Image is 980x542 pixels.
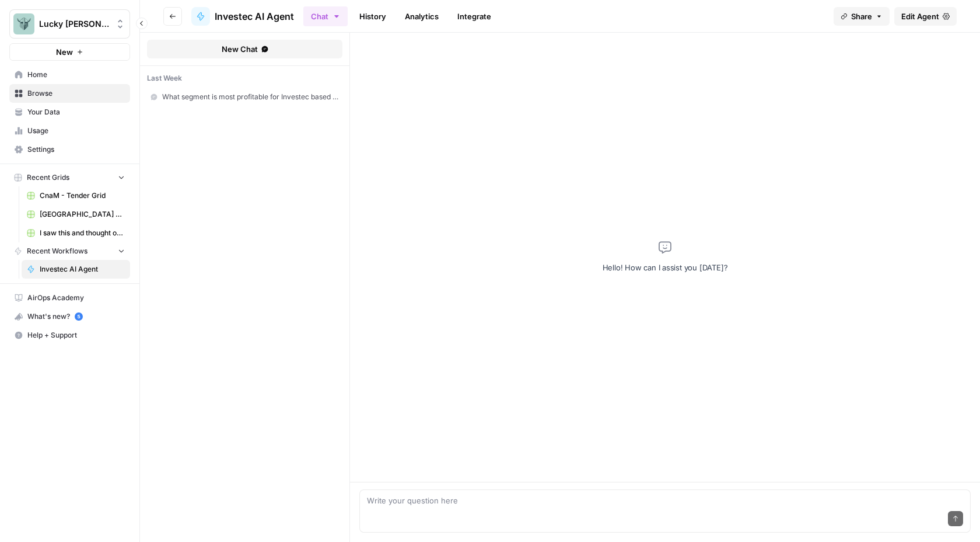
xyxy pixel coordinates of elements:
[27,330,125,341] span: Help + Support
[352,7,393,26] a: History
[9,103,130,121] a: Your Data
[9,307,130,326] button: What's new? 5
[75,312,83,321] a: 5
[9,169,130,186] button: Recent Grids
[22,224,130,242] a: I saw this and thought of you - Generator Grid
[191,7,294,26] a: Investec AI Agent
[27,107,125,117] span: Your Data
[9,43,130,61] button: New
[40,228,125,238] span: I saw this and thought of you - Generator Grid
[9,84,130,103] a: Browse
[147,73,342,84] div: last week
[13,13,34,34] img: Lucky Beard Logo
[901,11,939,22] span: Edit Agent
[398,7,446,26] a: Analytics
[22,186,130,205] a: CnaM - Tender Grid
[450,7,498,26] a: Integrate
[77,314,80,319] text: 5
[56,46,73,58] span: New
[40,209,125,220] span: [GEOGRAPHIC_DATA] Tender - Stories
[215,9,294,23] span: Investec AI Agent
[222,43,258,55] span: New Chat
[9,9,130,39] button: Workspace: Lucky Beard
[851,11,872,22] span: Share
[9,140,130,159] a: Settings
[27,70,125,80] span: Home
[147,40,342,58] button: New Chat
[147,88,342,106] a: What segment is most profitable for Investec based on the [Investec Playbook - All Segment Resear...
[22,205,130,224] a: [GEOGRAPHIC_DATA] Tender - Stories
[9,289,130,307] a: AirOps Academy
[9,242,130,260] button: Recent Workflows
[834,7,890,26] button: Share
[40,264,125,275] span: Investec AI Agent
[27,293,125,303] span: AirOps Academy
[9,65,130,84] a: Home
[162,92,339,102] span: What segment is most profitable for Investec based on the [Investec Playbook - All Segment Resear...
[27,246,87,256] span: Recent Workflows
[9,326,130,345] button: Help + Support
[39,18,110,30] span: Lucky [PERSON_NAME]
[27,172,69,183] span: Recent Grids
[27,126,125,136] span: Usage
[9,121,130,140] a: Usage
[894,7,957,26] a: Edit Agent
[603,262,728,274] p: Hello! How can I assist you [DATE]?
[40,190,125,201] span: CnaM - Tender Grid
[27,144,125,155] span: Settings
[22,260,130,279] a: Investec AI Agent
[27,88,125,99] span: Browse
[303,6,348,26] button: Chat
[10,308,129,325] div: What's new?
